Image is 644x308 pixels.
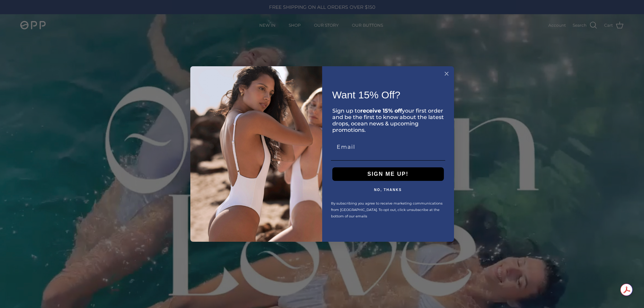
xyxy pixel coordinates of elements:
span: Sign up to your first order and be the first to know about the latest drops, ocean news & upcomin... [332,108,444,133]
img: underline [331,160,445,161]
strong: receive 15% off [360,108,402,114]
input: Email [331,140,445,153]
button: NO, THANKS [331,188,445,193]
button: Close dialog [443,70,451,78]
span: By subscribing you agree to receive marketing communications from [GEOGRAPHIC_DATA]. To opt out, ... [331,201,443,218]
span: Want 15% Off? ​ [332,89,403,100]
button: SIGN ME UP! [332,167,444,181]
img: 3ab39106-49ab-4770-be76-3140c6b82a4b.jpeg [190,66,322,242]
